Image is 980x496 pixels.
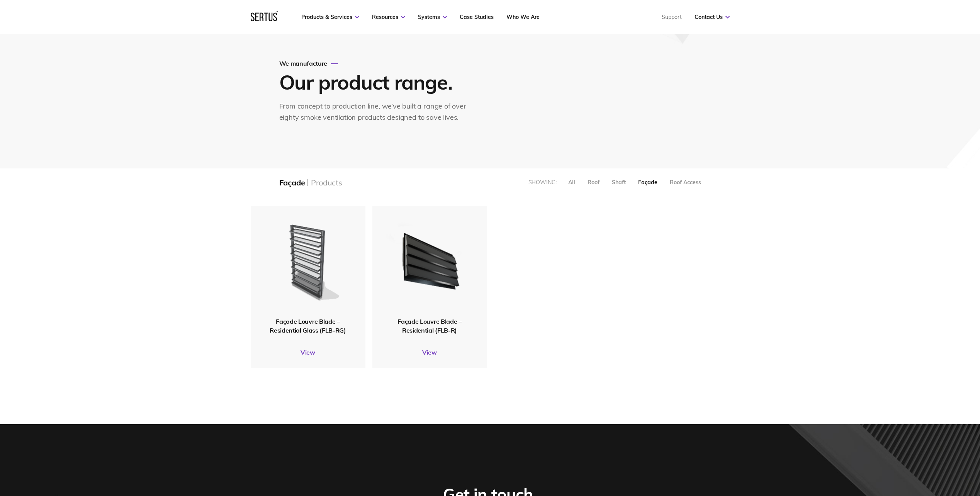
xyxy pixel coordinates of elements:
[279,59,474,67] div: We manufacture
[612,179,626,186] div: Shaft
[301,14,359,20] a: Products & Services
[588,179,600,186] div: Roof
[279,178,305,187] div: Façade
[506,14,540,20] a: Who We Are
[568,179,575,186] div: All
[372,14,405,20] a: Resources
[251,348,365,356] a: View
[662,14,682,20] a: Support
[270,318,346,334] span: Façade Louvre Blade – Residential Glass (FLB-RG)
[528,179,557,186] div: Showing:
[418,14,447,20] a: Systems
[372,348,487,356] a: View
[670,179,701,186] div: Roof Access
[279,70,472,95] h1: Our product range.
[841,406,980,496] iframe: Chat Widget
[460,14,494,20] a: Case Studies
[638,179,657,186] div: Façade
[311,178,342,187] div: Products
[695,14,730,20] a: Contact Us
[397,318,461,334] span: Façade Louvre Blade – Residential (FLB-R)
[279,101,474,123] div: From concept to production line, we’ve built a range of over eighty smoke ventilation products de...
